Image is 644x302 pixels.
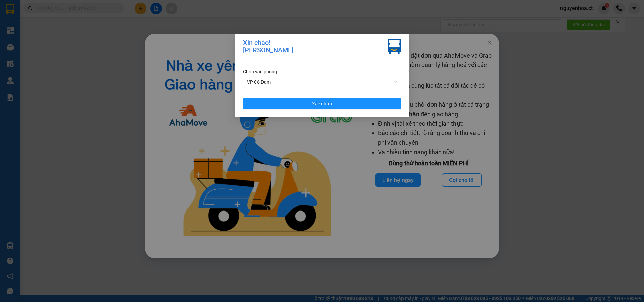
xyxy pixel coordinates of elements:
div: Xin chào! [PERSON_NAME] [243,39,293,54]
span: Xác nhận [312,100,332,107]
span: VP Cổ Đạm [247,77,397,87]
img: vxr-icon [388,39,401,54]
div: Chọn văn phòng [243,68,401,75]
button: Xác nhận [243,98,401,109]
